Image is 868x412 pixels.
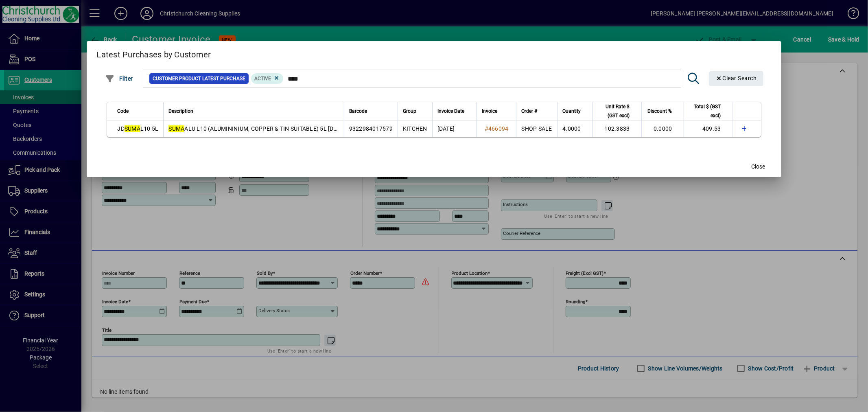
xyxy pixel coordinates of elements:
[168,107,193,116] span: Description
[254,76,271,81] span: Active
[251,73,284,84] mat-chip: Product Activation Status: Active
[562,107,581,116] span: Quantity
[153,75,245,83] span: Customer Product Latest Purchase
[349,125,393,132] span: 9322984017579
[593,121,641,137] td: 102.3833
[117,125,158,132] span: JD L10 5L
[437,107,464,116] span: Invoice Date
[689,102,728,120] div: Total $ (GST excl)
[746,159,772,174] button: Close
[482,107,497,116] span: Invoice
[117,107,129,116] span: Code
[521,107,552,116] div: Order #
[168,125,384,132] span: ALU L10 (ALUMININIUM, COPPER & TIN SUITABLE) 5L [DG-C8] (MPI C31,32)
[87,41,781,65] h2: Latest Purchases by Customer
[117,107,158,116] div: Code
[105,75,133,82] span: Filter
[437,107,472,116] div: Invoice Date
[482,107,512,116] div: Invoice
[349,107,393,116] div: Barcode
[403,107,427,116] div: Group
[403,125,427,132] span: KITCHEN
[488,125,509,132] span: 466094
[684,121,732,137] td: 409.53
[482,124,512,133] a: #466094
[432,121,477,137] td: [DATE]
[641,121,684,137] td: 0.0000
[403,107,416,116] span: Group
[557,121,593,137] td: 4.0000
[709,71,763,86] button: Clear
[516,121,557,137] td: SHOP SALE
[485,125,488,132] span: #
[521,107,537,116] span: Order #
[562,107,588,116] div: Quantity
[752,162,765,171] span: Close
[349,107,367,116] span: Barcode
[715,75,757,81] span: Clear Search
[598,102,637,120] div: Unit Rate $ (GST excl)
[689,102,721,120] span: Total $ (GST excl)
[648,107,672,116] span: Discount %
[598,102,630,120] span: Unit Rate $ (GST excl)
[647,107,680,116] div: Discount %
[168,107,339,116] div: Description
[168,125,184,132] em: SUMA
[125,125,140,132] em: SUMA
[103,71,135,86] button: Filter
